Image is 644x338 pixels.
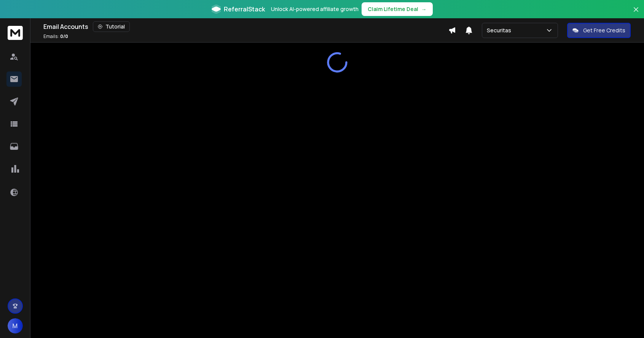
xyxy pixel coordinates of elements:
button: Get Free Credits [567,23,631,38]
button: M [8,318,23,333]
p: Unlock AI-powered affiliate growth [271,5,359,13]
span: ReferralStack [224,5,265,14]
p: Emails : [43,33,68,40]
button: Tutorial [93,21,130,32]
span: 0 / 0 [60,33,68,40]
div: Email Accounts [43,21,448,32]
span: → [421,5,427,13]
button: Claim Lifetime Deal→ [362,2,433,16]
button: Close banner [631,5,641,23]
p: Securitas [487,27,514,34]
p: Get Free Credits [583,27,625,34]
